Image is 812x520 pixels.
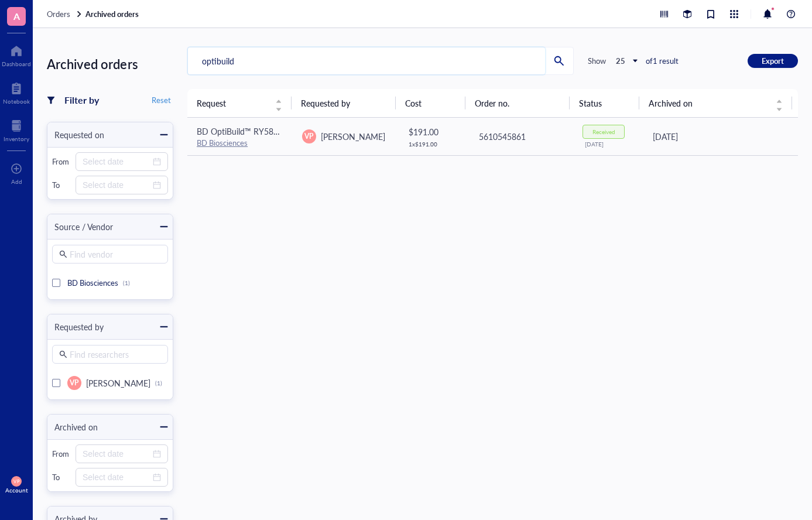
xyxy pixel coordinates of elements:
[155,379,162,386] div: (1)
[639,89,792,117] th: Archived on
[592,128,615,135] div: Received
[409,125,459,138] div: $ 191.00
[70,378,78,388] span: VP
[616,55,625,66] b: 25
[588,56,606,66] div: Show
[47,320,104,333] div: Requested by
[83,447,150,460] input: Select date
[86,377,150,389] span: [PERSON_NAME]
[47,9,83,19] a: Orders
[47,8,70,19] span: Orders
[570,89,639,117] th: Status
[409,141,459,148] div: 1 x $ 191.00
[52,472,71,483] div: To
[321,131,385,142] span: [PERSON_NAME]
[396,89,465,117] th: Cost
[47,220,113,233] div: Source / Vendor
[4,117,29,142] a: Inventory
[52,180,71,190] div: To
[85,9,141,19] a: Archived orders
[762,56,784,66] span: Export
[197,97,268,110] span: Request
[479,130,564,143] div: 5610545861
[197,137,248,148] a: BD Biosciences
[47,128,104,141] div: Requested on
[52,156,71,167] div: From
[653,130,789,143] div: [DATE]
[646,56,679,66] div: of 1 result
[152,95,171,105] span: Reset
[3,79,30,105] a: Notebook
[2,42,31,67] a: Dashboard
[197,125,369,137] span: BD OptiBuild™ RY586 Rat Anti-Mouse TSPAN8
[585,141,634,148] div: [DATE]
[465,89,570,117] th: Order no.
[149,93,173,107] button: Reset
[83,155,150,168] input: Select date
[47,53,173,75] div: Archived orders
[4,135,29,142] div: Inventory
[11,178,22,185] div: Add
[13,478,19,484] span: VP
[83,179,150,191] input: Select date
[748,54,798,68] button: Export
[304,131,313,142] span: VP
[64,93,99,108] div: Filter by
[52,449,71,459] div: From
[468,118,574,156] td: 5610545861
[649,97,769,110] span: Archived on
[2,60,31,67] div: Dashboard
[292,89,396,117] th: Requested by
[83,471,150,484] input: Select date
[5,487,28,494] div: Account
[47,420,98,433] div: Archived on
[123,279,130,286] div: (1)
[67,277,118,288] span: BD Biosciences
[187,89,292,117] th: Request
[13,9,20,23] span: A
[3,98,30,105] div: Notebook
